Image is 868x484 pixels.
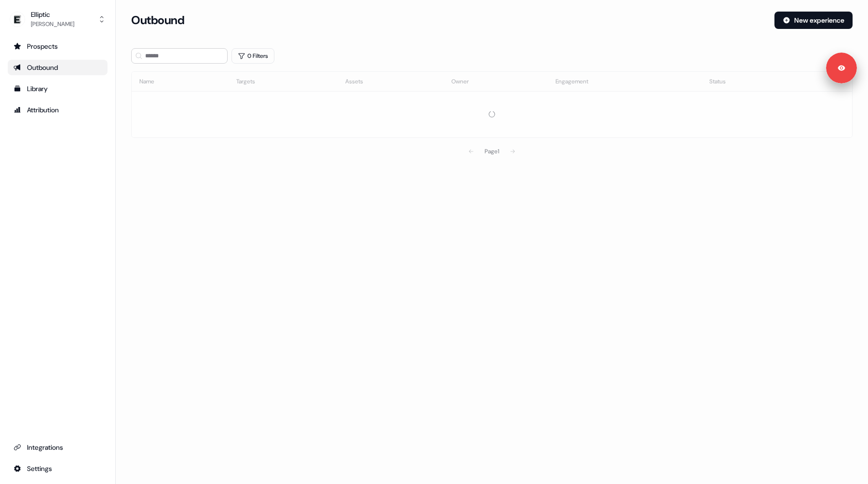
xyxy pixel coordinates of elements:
[8,102,108,118] a: Go to attribution
[774,12,853,29] button: New experience
[8,8,108,31] button: Elliptic[PERSON_NAME]
[14,63,102,72] div: Outbound
[31,10,74,19] div: Elliptic
[131,13,184,27] h3: Outbound
[14,84,102,94] div: Library
[14,443,102,452] div: Integrations
[8,440,108,455] a: Go to integrations
[14,464,102,473] div: Settings
[31,19,74,29] div: [PERSON_NAME]
[8,461,108,476] a: Go to integrations
[14,41,102,51] div: Prospects
[14,105,102,115] div: Attribution
[8,39,108,54] a: Go to prospects
[231,48,274,64] button: 0 Filters
[8,60,108,75] a: Go to outbound experience
[8,81,108,96] a: Go to templates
